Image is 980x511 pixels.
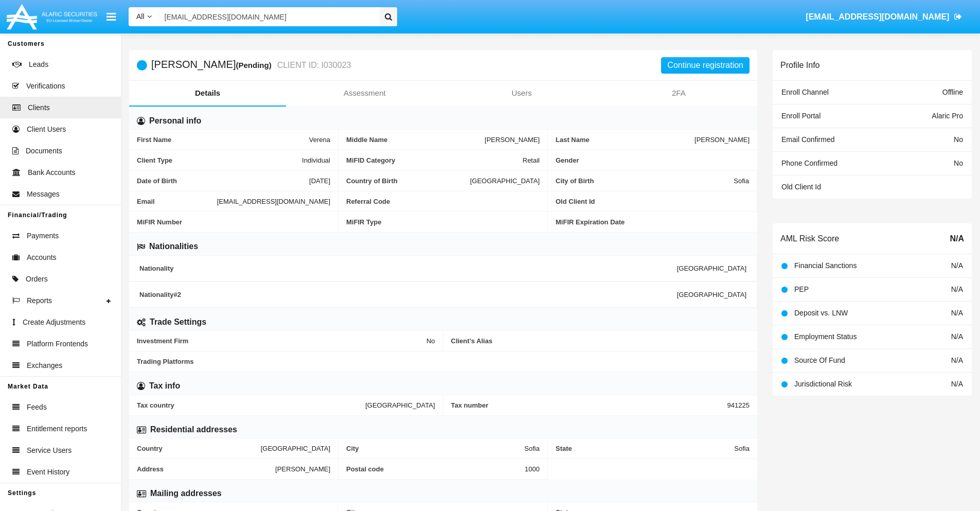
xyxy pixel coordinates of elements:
h6: Nationalities [149,241,198,252]
img: Logo image [5,2,99,32]
span: Retail [523,156,540,164]
span: [PERSON_NAME] [275,465,330,473]
a: 2FA [600,81,757,105]
span: [EMAIL_ADDRESS][DOMAIN_NAME] [217,198,330,205]
span: Sofia [524,445,540,452]
span: [GEOGRAPHIC_DATA] [261,445,330,452]
span: Verifications [26,81,65,92]
span: MiFIR Type [346,218,540,226]
span: Payments [27,231,59,241]
span: Client’s Alias [451,337,750,345]
span: [PERSON_NAME] [485,136,540,144]
a: Users [443,81,600,105]
span: Sofia [734,445,750,452]
span: Accounts [27,252,57,263]
span: [GEOGRAPHIC_DATA] [365,401,435,409]
span: Service Users [27,445,72,456]
span: Referral Code [346,198,540,205]
span: City [346,445,524,452]
span: Old Client Id [781,183,821,191]
span: Event History [27,467,69,478]
span: First Name [137,136,309,144]
span: Feeds [27,402,47,413]
span: Gender [556,156,750,164]
span: Client Users [27,124,66,135]
span: [GEOGRAPHIC_DATA] [677,265,746,272]
span: Enroll Portal [781,112,821,120]
span: Financial Sanctions [794,261,857,270]
span: Source Of Fund [794,356,845,364]
span: City of Birth [556,177,734,185]
a: All [129,11,159,22]
span: All [136,12,145,21]
span: Verena [309,136,330,144]
span: Last Name [556,136,694,144]
a: Details [129,81,286,105]
h6: Residential addresses [150,424,237,435]
span: Email Confirmed [781,135,834,144]
span: Sofia [734,177,749,185]
span: Employment Status [794,332,857,341]
span: N/A [950,233,964,245]
span: Tax number [451,401,727,409]
span: N/A [951,285,963,293]
span: Address [137,465,275,473]
span: N/A [951,356,963,364]
span: Offline [942,88,963,96]
span: [GEOGRAPHIC_DATA] [677,291,746,298]
h6: AML Risk Score [780,234,839,243]
span: Entitlement reports [27,424,87,434]
span: N/A [951,261,963,270]
span: MiFIR Expiration Date [556,218,750,226]
span: MiFID Category [346,156,523,164]
span: [DATE] [309,177,330,185]
span: Investment Firm [137,337,426,345]
span: [PERSON_NAME] [694,136,750,144]
span: Platform Frontends [27,339,88,349]
span: Exchanges [27,360,62,371]
span: No [954,159,963,167]
h6: Tax info [149,380,180,392]
span: Alaric Pro [932,112,963,120]
span: Nationality #2 [139,291,677,298]
span: Individual [302,156,330,164]
span: N/A [951,332,963,341]
span: Bank Accounts [28,167,76,178]
span: Nationality [139,265,677,272]
span: Deposit vs. LNW [794,309,848,317]
span: No [426,337,435,345]
span: PEP [794,285,809,293]
span: Messages [27,189,60,200]
h6: Trade Settings [150,316,206,328]
span: No [954,135,963,144]
span: N/A [951,309,963,317]
span: Tax country [137,401,365,409]
span: State [556,445,734,452]
span: Middle Name [346,136,485,144]
span: Jurisdictional Risk [794,380,852,388]
h6: Mailing addresses [150,488,222,499]
span: Leads [29,59,48,70]
span: N/A [951,380,963,388]
a: Assessment [286,81,443,105]
span: Clients [28,102,50,113]
span: [EMAIL_ADDRESS][DOMAIN_NAME] [806,12,949,21]
a: [EMAIL_ADDRESS][DOMAIN_NAME] [801,3,967,31]
span: Postal code [346,465,525,473]
span: Phone Confirmed [781,159,838,167]
span: [GEOGRAPHIC_DATA] [470,177,540,185]
span: Orders [26,274,48,285]
span: Client Type [137,156,302,164]
span: Documents [26,146,62,156]
span: Enroll Channel [781,88,829,96]
input: Search [159,7,376,26]
span: Country [137,445,261,452]
button: Continue registration [661,57,750,74]
h6: Personal info [149,115,201,127]
span: Date of Birth [137,177,309,185]
span: 941225 [727,401,750,409]
h6: Profile Info [780,60,819,70]
span: Email [137,198,217,205]
span: MiFIR Number [137,218,330,226]
span: Country of Birth [346,177,470,185]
